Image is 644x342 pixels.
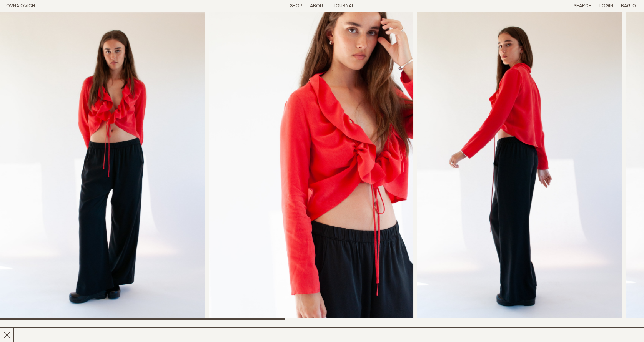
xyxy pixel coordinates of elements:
img: Painter Pant [209,12,414,320]
a: Journal [333,3,354,8]
span: $340.00 [351,327,372,332]
a: Home [6,3,35,8]
a: Shop [290,3,302,8]
span: [0] [631,3,638,8]
div: 2 / 7 [209,12,414,320]
div: 3 / 7 [417,12,622,320]
img: Painter Pant [417,12,622,320]
a: Search [574,3,592,8]
span: Bag [621,3,631,8]
a: Login [599,3,613,8]
summary: About [310,3,326,10]
h2: Painter Pant [6,327,160,338]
